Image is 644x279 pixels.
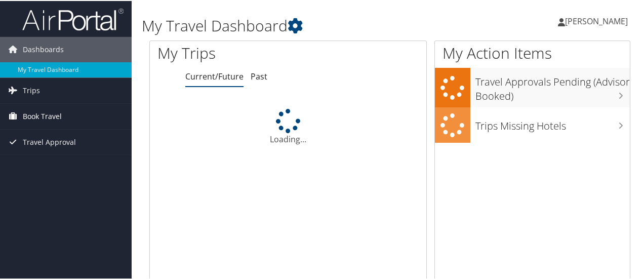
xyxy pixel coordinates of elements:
h1: My Action Items [435,42,630,63]
h3: Travel Approvals Pending (Advisor Booked) [475,69,630,102]
span: Dashboards [23,36,64,61]
a: Travel Approvals Pending (Advisor Booked) [435,67,630,106]
a: Trips Missing Hotels [435,106,630,142]
span: Travel Approval [23,129,76,154]
span: [PERSON_NAME] [565,15,628,26]
h1: My Trips [157,42,303,63]
span: Trips [23,77,40,102]
div: Loading... [150,108,426,144]
a: Past [251,70,267,81]
h3: Trips Missing Hotels [475,113,630,132]
h1: My Travel Dashboard [142,14,472,35]
a: [PERSON_NAME] [558,5,638,35]
span: Book Travel [23,103,62,128]
a: Current/Future [185,70,244,81]
img: airportal-logo.png [22,7,124,30]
